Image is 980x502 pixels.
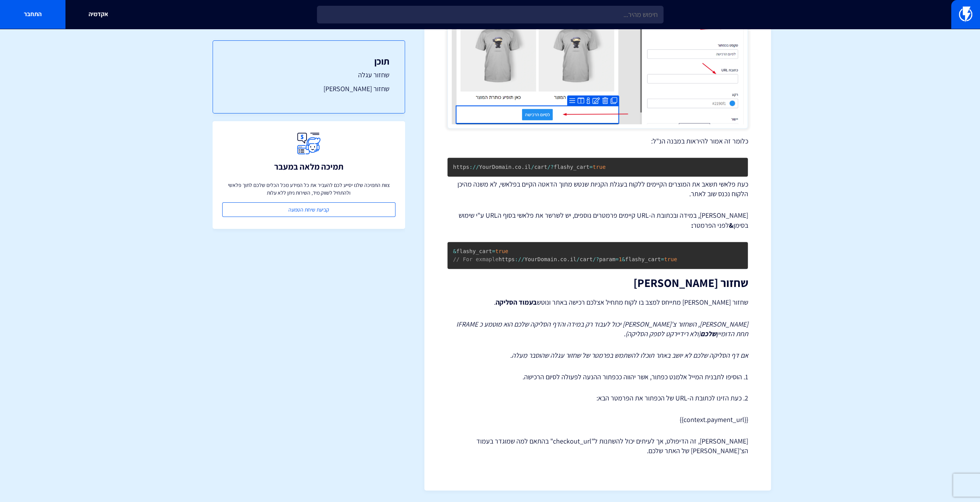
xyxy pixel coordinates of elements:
span: & [453,248,456,254]
span: ? [596,256,599,262]
span: . [521,164,524,170]
span: / [531,164,534,170]
h2: שחזור [PERSON_NAME] [447,277,748,289]
span: . [567,256,570,262]
span: / [518,256,521,262]
em: [PERSON_NAME], השחזור צ'[PERSON_NAME] יכול לעבוד רק במידה והדף הסליקה שלכם הוא מוטמע כ IFRAME תחת... [456,320,748,339]
a: שחזור [PERSON_NAME] [228,84,389,94]
p: כעת פלאשי תשאב את המוצרים הקיימים ללקוח בעגלת הקניות שנטש מתוך הדאטה הקיים בפלאשי, לא משנה מהיכן ... [447,179,748,199]
p: צוות התמיכה שלנו יסייע לכם להעביר את כל המידע מכל הכלים שלכם לתוך פלאשי ולהתחיל לשווק מיד, השירות... [222,181,395,197]
span: / [476,164,479,170]
p: כלומר זה אמור להיראות במבנה הנ"ל: [447,136,748,146]
span: true [593,164,606,170]
p: [PERSON_NAME], במידה ובכתובת ה-URL קיימים פרמטרים נוספים, יש לשרשר את פלאשי בסוף הURL ע"י שימוש ב... [447,210,748,230]
p: שחזור [PERSON_NAME] מתייחס למצב בו לקוח מתחיל אצלכם רכישה באתר ונוטש . [447,297,748,308]
strong: בעמוד הסליקה [495,298,536,307]
em: אם דף הסליקה שלכם לא יושב באתר תוכלו להשתמש בפרמטר של שחזור עגלה שהוסבר מעלה. [510,351,748,360]
span: : [469,164,472,170]
span: // For exmaple [453,256,498,262]
strong: שלכם [700,329,716,338]
code: flashy_cart https YourDomain co il cart param flashy_cart [453,248,677,262]
input: חיפוש מהיר... [317,6,663,23]
span: : [515,256,518,262]
span: / [576,256,580,262]
span: / [472,164,476,170]
span: / [593,256,596,262]
a: שחזור עגלה [228,70,389,80]
h3: תמיכה מלאה במעבר [274,162,343,171]
span: = [492,248,495,254]
p: 2. כעת הזינו לכתובת ה-URL של הכפתור את הפרמטר הבא: [447,393,748,403]
span: . [511,164,514,170]
span: ? [550,164,553,170]
span: . [557,256,560,262]
span: true [664,256,677,262]
span: = [590,164,593,170]
p: 1. הוסיפו לתבנית המייל אלמנט כפתור, אשר יהווה ככפתור ההנעה לפעולה לסיום הרכישה. [447,372,748,382]
p: {{context.payment_url}} [447,415,748,425]
h3: תוכן [228,56,389,66]
a: קביעת שיחת הטמעה [222,202,395,217]
span: / [547,164,550,170]
strong: & [729,221,733,230]
strong: : [691,221,693,230]
span: = [615,256,618,262]
span: 1 [618,256,622,262]
span: & [622,256,625,262]
span: / [521,256,524,262]
span: = [661,256,664,262]
p: [PERSON_NAME], זה הדיפולט, אך לעיתים יכול להשתנות ל"checkout_url" בהתאם למה שמוגדר בעמוד הצ'[PERS... [447,436,748,456]
span: true [495,248,508,254]
code: https YourDomain co il cart flashy_cart [453,164,605,170]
